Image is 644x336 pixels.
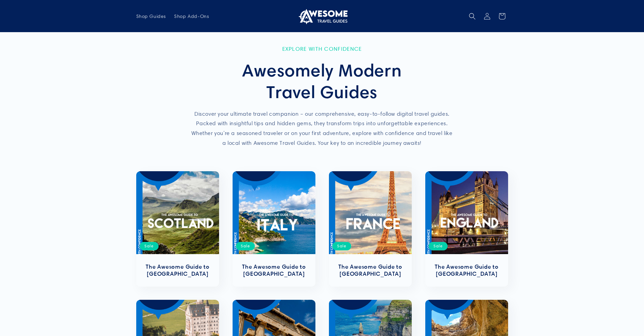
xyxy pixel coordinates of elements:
a: The Awesome Guide to [GEOGRAPHIC_DATA] [239,263,309,277]
a: The Awesome Guide to [GEOGRAPHIC_DATA] [143,263,212,277]
a: Shop Add-Ons [170,9,213,23]
a: Shop Guides [132,9,170,23]
p: Discover your ultimate travel companion – our comprehensive, easy-to-follow digital travel guides... [190,109,454,148]
img: Awesome Travel Guides [297,8,348,24]
summary: Search [465,9,480,24]
a: The Awesome Guide to [GEOGRAPHIC_DATA] [432,263,501,277]
p: Explore with Confidence [190,46,454,52]
a: Awesome Travel Guides [294,5,350,27]
span: Shop Add-Ons [174,13,209,19]
h2: Awesomely Modern Travel Guides [190,59,454,103]
a: The Awesome Guide to [GEOGRAPHIC_DATA] [336,263,405,277]
span: Shop Guides [136,13,166,19]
